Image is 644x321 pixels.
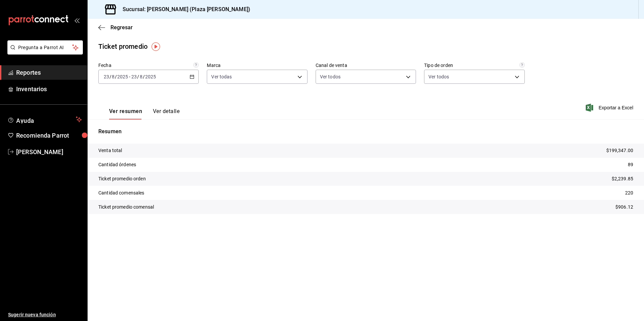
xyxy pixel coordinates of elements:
button: Ver detalle [153,108,180,119]
span: - [129,74,130,79]
p: Venta total [98,147,122,154]
p: Cantidad comensales [98,189,144,197]
input: -- [103,74,109,79]
input: -- [131,74,137,79]
span: / [115,74,117,79]
span: Sugerir nueva función [8,311,82,318]
svg: Todas las órdenes contabilizan 1 comensal a excepción de órdenes de mesa con comensales obligator... [519,62,525,68]
input: ---- [145,74,156,79]
h3: Sucursal: [PERSON_NAME] (Plaza [PERSON_NAME]) [117,5,250,13]
p: Ticket promedio comensal [98,204,154,211]
label: Fecha [98,63,199,68]
input: -- [111,74,115,79]
p: Cantidad órdenes [98,161,136,168]
label: Marca [207,63,307,68]
span: Ayuda [16,115,73,123]
button: open_drawer_menu [74,17,79,23]
span: Ver todas [211,73,232,80]
input: -- [139,74,143,79]
input: ---- [117,74,128,79]
span: Reportes [16,68,82,77]
p: $906.12 [615,204,633,211]
span: Inventarios [16,84,82,94]
span: Recomienda Parrot [16,131,82,140]
p: Ticket promedio orden [98,175,146,182]
button: Ver resumen [109,108,142,119]
div: navigation tabs [109,108,180,119]
a: Pregunta a Parrot AI [5,49,83,56]
button: Exportar a Excel [587,104,633,112]
div: Ticket promedio [98,41,148,51]
label: Tipo de orden [424,63,524,68]
svg: Información delimitada a máximo 62 días. [193,62,199,68]
button: Regresar [98,24,133,31]
p: $199,347.00 [606,147,633,154]
img: Tooltip marker [152,42,160,51]
label: Canal de venta [316,63,416,68]
p: 89 [628,161,633,168]
p: Resumen [98,128,633,136]
button: Pregunta a Parrot AI [7,40,83,55]
span: Ver todos [428,73,449,80]
span: / [137,74,139,79]
span: Pregunta a Parrot AI [18,44,72,51]
span: Ver todos [320,73,341,80]
span: [PERSON_NAME] [16,147,82,156]
p: $2,239.85 [612,175,633,182]
span: / [143,74,145,79]
span: Regresar [110,24,133,31]
p: 220 [625,189,633,197]
span: / [109,74,111,79]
